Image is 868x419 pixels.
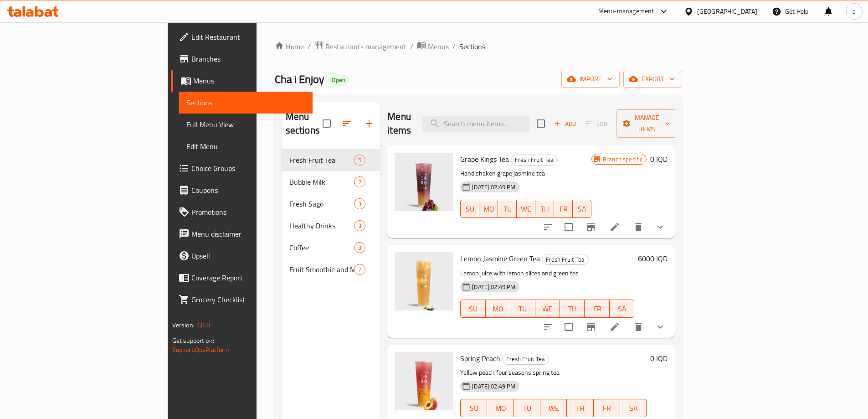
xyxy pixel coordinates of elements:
img: Grape Kings Tea [395,153,453,211]
span: Restaurants management [325,41,406,52]
li: / [452,41,456,52]
button: FR [594,399,620,417]
button: SA [620,399,647,417]
h2: Menu items [387,110,411,137]
button: WE [540,399,567,417]
span: [DATE] 02:49 PM [468,283,519,291]
button: SU [460,399,487,417]
button: Branch-specific-item [580,216,602,238]
span: SU [464,302,482,316]
a: Edit Restaurant [171,26,313,48]
input: search [422,116,529,132]
span: FR [588,302,606,316]
button: WE [535,300,560,318]
p: Yellow peach four seasons spring tea [460,367,647,378]
span: Menu disclaimer [191,228,305,239]
span: Choice Groups [191,163,305,174]
svg: Show Choices [655,222,666,233]
span: import [569,73,612,85]
button: WE [517,200,535,218]
span: SA [613,302,631,316]
a: Promotions [171,201,313,223]
button: FR [554,200,573,218]
div: Open [328,75,349,86]
button: show more [649,316,671,338]
button: FR [585,300,609,318]
span: MO [491,402,510,415]
a: Edit Menu [179,135,313,157]
div: Fresh Fruit Tea5 [282,149,380,171]
span: Add item [550,117,580,131]
a: Support.OpsPlatform [172,344,230,356]
a: Full Menu View [179,114,313,135]
span: TH [539,202,550,216]
span: 2 [354,178,365,186]
a: Coverage Report [171,267,313,289]
div: items [354,198,365,209]
button: import [561,71,620,88]
span: TH [564,302,581,316]
span: Select section [531,114,550,133]
li: / [410,41,413,52]
span: Fresh Fruit Tea [511,155,557,165]
span: Sections [459,41,485,52]
span: Select section first [580,117,616,131]
button: MO [486,300,510,318]
span: Promotions [191,207,305,217]
a: Edit menu item [609,321,620,332]
span: Lemon Jasmine Green Tea [460,252,540,265]
button: TU [510,300,535,318]
span: Healthy Drinks [289,220,354,231]
span: Coverage Report [191,272,305,283]
a: Menus [171,70,313,92]
span: Edit Menu [186,141,305,152]
div: [GEOGRAPHIC_DATA] [697,6,757,16]
div: Coffee [289,242,354,253]
a: Edit menu item [609,222,620,233]
span: Full Menu View [186,119,305,130]
span: Branches [191,53,305,64]
span: WE [520,202,532,216]
div: Fresh Fruit Tea [511,155,558,166]
div: Bubble Milk [289,176,354,187]
div: Menu-management [598,6,654,17]
span: 3 [354,222,365,230]
span: Menus [193,75,305,86]
div: items [354,220,365,231]
div: Fresh Sago3 [282,193,380,215]
span: Select to update [559,217,578,237]
span: export [631,73,675,85]
span: WE [539,302,556,316]
span: 3 [354,243,365,252]
button: MO [487,399,514,417]
div: items [354,264,365,275]
a: Menus [417,41,449,52]
span: Fresh Fruit Tea [289,155,354,166]
a: Restaurants management [314,41,406,52]
button: MO [479,200,498,218]
div: Coffee3 [282,237,380,259]
span: Grape Kings Tea [460,152,509,166]
button: delete [627,216,649,238]
button: TU [514,399,540,417]
span: Sections [186,97,305,108]
button: SA [610,300,634,318]
span: 5 [354,156,365,165]
span: 3 [354,200,365,208]
span: Branch specific [599,155,646,164]
span: Coupons [191,185,305,196]
button: SU [460,200,479,218]
span: Menus [428,41,449,52]
button: delete [627,316,649,338]
a: Coupons [171,179,313,201]
span: Get support on: [172,335,214,347]
button: TH [560,300,585,318]
svg: Show Choices [655,321,666,332]
span: Manage items [624,112,670,135]
span: Fruit Smoothie and Milkshake [289,264,354,275]
span: WE [544,402,563,415]
span: s [853,6,856,16]
span: FR [558,202,569,216]
span: Fresh Sago [289,198,354,209]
